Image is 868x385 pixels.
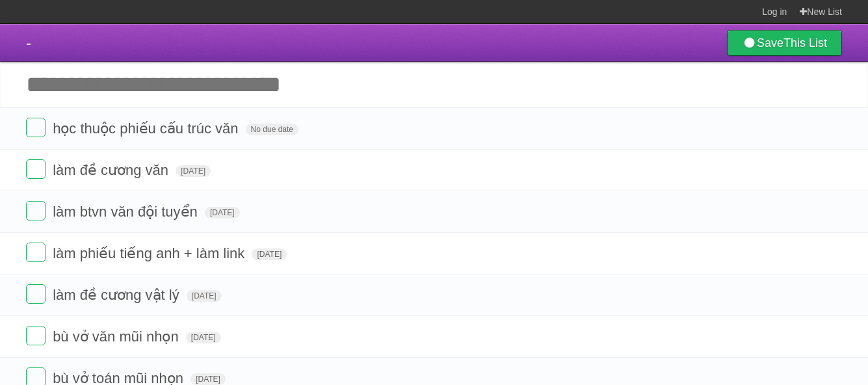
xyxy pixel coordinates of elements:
[186,332,221,343] span: [DATE]
[26,326,46,345] label: Done
[53,245,248,261] span: làm phiếu tiếng anh + làm link
[26,243,46,262] label: Done
[26,159,46,179] label: Done
[783,36,827,49] b: This List
[252,248,287,260] span: [DATE]
[246,124,298,135] span: No due date
[187,290,222,302] span: [DATE]
[53,120,241,137] span: học thuộc phiếu cấu trúc văn
[53,204,201,220] span: làm btvn văn đội tuyển
[205,207,240,219] span: [DATE]
[26,34,31,51] span: -
[53,328,182,345] span: bù vở văn mũi nhọn
[191,373,226,385] span: [DATE]
[53,162,172,178] span: làm đề cương văn
[53,287,183,303] span: làm đề cương vật lý
[26,118,46,137] label: Done
[727,30,842,56] a: SaveThis List
[176,165,211,177] span: [DATE]
[26,201,46,220] label: Done
[26,284,46,304] label: Done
